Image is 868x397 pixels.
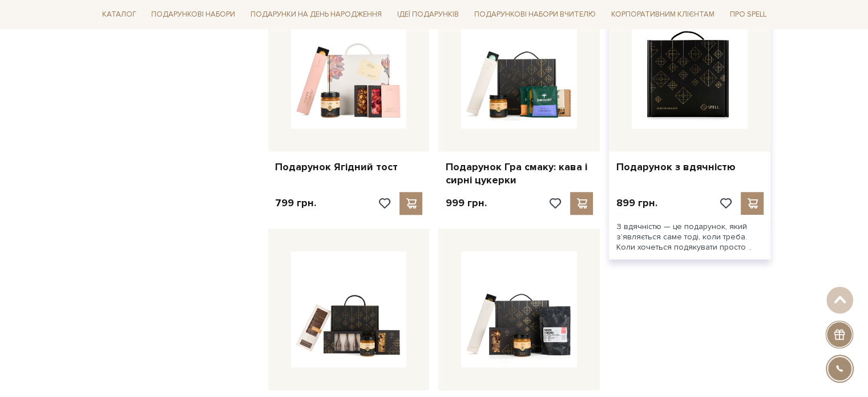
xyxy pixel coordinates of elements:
a: Подарунки на День народження [246,6,386,23]
a: Про Spell [725,6,770,23]
p: 799 грн. [275,197,316,210]
a: Каталог [98,6,141,23]
a: Подарунок з вдячністю [616,161,764,174]
img: Подарунок з вдячністю [632,13,748,129]
a: Ідеї подарунків [393,6,463,23]
a: Подарунок Гра смаку: кава і сирні цукерки [445,161,593,187]
a: Подарункові набори Вчителю [470,5,600,24]
a: Подарункові набори [147,6,240,23]
p: 899 грн. [616,197,657,210]
div: З вдячністю — це подарунок, який зʼявляється саме тоді, коли треба. Коли хочеться подякувати прос... [609,215,770,260]
p: 999 грн. [445,197,486,210]
a: Корпоративним клієнтам [607,6,719,23]
a: Подарунок Ягідний тост [275,161,423,174]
